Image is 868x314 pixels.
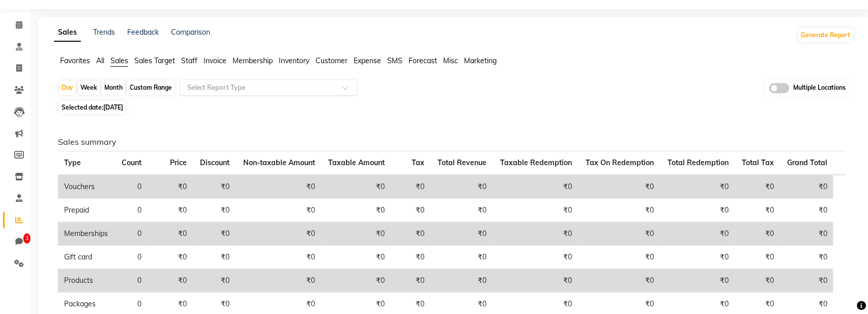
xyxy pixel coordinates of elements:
td: ₹0 [430,269,493,293]
td: Memberships [58,222,115,246]
td: Products [58,269,115,293]
span: Forecast [409,56,437,65]
td: ₹0 [735,246,780,269]
td: ₹0 [193,246,236,269]
td: ₹0 [578,199,660,222]
td: ₹0 [391,246,431,269]
td: ₹0 [321,246,391,269]
td: ₹0 [148,269,193,293]
td: 0 [115,246,148,269]
td: ₹0 [236,246,321,269]
td: 0 [115,175,148,199]
div: Day [59,81,76,95]
td: ₹0 [236,222,321,246]
td: ₹0 [735,175,780,199]
td: ₹0 [430,246,493,269]
span: [DATE] [103,103,123,111]
a: Comparison [171,28,210,37]
td: ₹0 [493,175,578,199]
td: ₹0 [780,246,833,269]
td: ₹0 [391,269,431,293]
span: Total Revenue [438,158,486,167]
a: Trends [93,28,115,37]
div: Custom Range [127,81,175,95]
span: Membership [233,56,273,65]
td: ₹0 [430,175,493,199]
td: ₹0 [148,246,193,269]
span: Selected date: [59,101,126,114]
td: ₹0 [321,222,391,246]
span: Misc [443,56,458,65]
td: ₹0 [780,269,833,293]
span: SMS [387,56,402,65]
td: ₹0 [321,175,391,199]
td: ₹0 [148,199,193,222]
span: Total Redemption [668,158,729,167]
span: Total Tax [742,158,774,167]
td: ₹0 [493,222,578,246]
span: Invoice [204,56,226,65]
td: ₹0 [578,246,660,269]
span: Price [170,158,187,167]
td: ₹0 [430,222,493,246]
td: ₹0 [193,222,236,246]
td: ₹0 [780,199,833,222]
a: Sales [54,23,81,42]
td: ₹0 [780,175,833,199]
span: Tax On Redemption [586,158,654,167]
span: Customer [315,56,348,65]
span: Grand Total [787,158,827,167]
td: ₹0 [493,199,578,222]
td: ₹0 [236,269,321,293]
td: ₹0 [193,269,236,293]
td: ₹0 [660,269,735,293]
td: Prepaid [58,199,115,222]
span: Favorites [60,56,90,65]
td: ₹0 [236,199,321,222]
span: Non-taxable Amount [243,158,315,167]
span: Inventory [279,56,309,65]
td: ₹0 [780,222,833,246]
span: Type [64,158,81,167]
button: Generate Report [799,28,853,42]
div: Week [78,81,100,95]
span: Sales Target [134,56,175,65]
td: ₹0 [148,175,193,199]
td: ₹0 [735,199,780,222]
td: ₹0 [660,199,735,222]
span: Multiple Locations [794,83,846,93]
span: Taxable Redemption [501,158,572,167]
span: 3 [23,233,31,244]
span: Taxable Amount [329,158,385,167]
span: Staff [181,56,197,65]
span: Discount [200,158,229,167]
td: ₹0 [660,175,735,199]
span: Expense [354,56,381,65]
span: Count [122,158,141,167]
span: Sales [110,56,128,65]
td: ₹0 [391,199,431,222]
td: ₹0 [578,175,660,199]
td: 0 [115,222,148,246]
span: Marketing [464,56,497,65]
td: ₹0 [321,269,391,293]
a: Feedback [127,28,159,37]
td: ₹0 [321,199,391,222]
td: 0 [115,269,148,293]
td: 0 [115,199,148,222]
h6: Sales summary [58,137,846,147]
td: ₹0 [236,175,321,199]
span: All [96,56,104,65]
td: ₹0 [430,199,493,222]
a: 3 [3,233,27,250]
td: ₹0 [493,269,578,293]
span: Tax [412,158,424,167]
td: ₹0 [391,222,431,246]
td: ₹0 [660,222,735,246]
td: ₹0 [493,246,578,269]
td: ₹0 [735,269,780,293]
td: ₹0 [578,222,660,246]
td: ₹0 [578,269,660,293]
div: Month [102,81,125,95]
td: Vouchers [58,175,115,199]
